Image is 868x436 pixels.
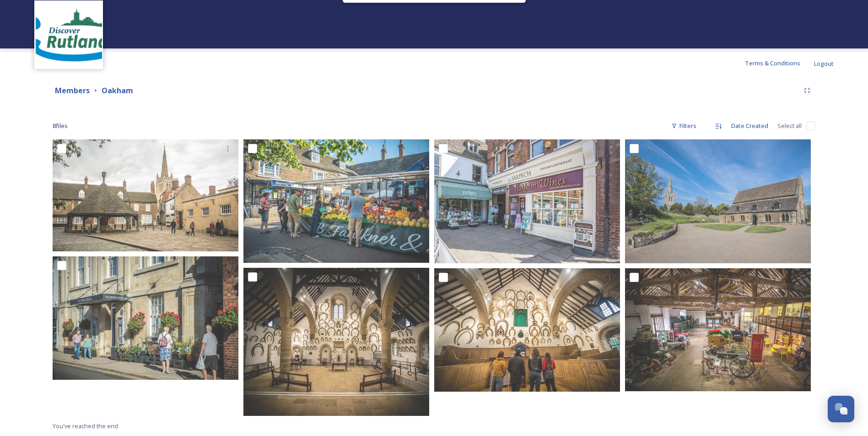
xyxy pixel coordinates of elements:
[36,2,102,68] img: DiscoverRutlandlog37F0B7.png
[53,139,238,251] img: Butter Cross - Oakham - credit Discover Rutland www.discover-rutland.co.uk.jpg
[625,139,811,263] img: Oakham Castle - Oakham Church - credit Discover Rutland www.discover-rutland.co.uk.jpg
[55,85,90,96] strong: Members
[434,139,620,263] img: Oakham Wines - Sarpech - Hungry Birds - Pollen Floristry - (DR).jpg
[102,85,133,96] strong: Oakham
[745,58,814,69] a: Terms & Conditions
[745,59,800,67] span: Terms & Conditions
[53,422,118,430] span: You've reached the end
[777,122,802,130] span: Select all
[814,59,834,68] span: Logout
[243,268,429,416] img: Castle - Horseshoe - credit Discover Rutland www.discover-rutland.co.uk.jpg
[53,122,68,130] span: 8 file s
[667,117,701,135] div: Filters
[434,268,620,392] img: Castle - Horseshoe - People - (DR) (1).jpg
[828,396,854,422] button: Open Chat
[243,139,429,263] img: Oakham Market - credit Discover Rutland www.discover-rutland.co.uk.jpg
[53,256,238,380] img: Victoria Hall - Exterior - (DR).jpg
[727,117,773,135] div: Date Created
[625,268,811,391] img: Rutland County Museum - CREDIT_ Rjphotographics - www.rjphotographics.com (DR) (3).jpg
